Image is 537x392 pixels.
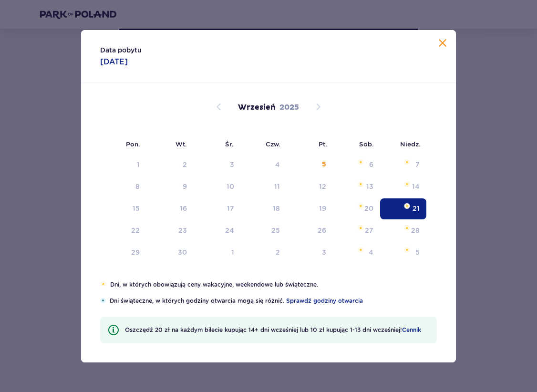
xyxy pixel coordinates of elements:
td: środa, 1 października 2025 [194,242,241,263]
div: 30 [178,248,187,257]
p: Dni, w których obowiązują ceny wakacyjne, weekendowe lub świąteczne. [110,280,437,289]
small: Pt. [319,140,327,148]
div: 24 [225,226,234,235]
td: czwartek, 2 października 2025 [241,242,287,263]
a: Sprawdź godziny otwarcia [286,297,363,305]
td: sobota, 4 października 2025 [333,242,380,263]
td: sobota, 20 września 2025 [333,198,380,219]
p: Wrzesień [238,102,276,113]
div: 5 [415,248,420,257]
td: piątek, 12 września 2025 [287,176,333,197]
div: 17 [227,204,234,213]
td: piątek, 3 października 2025 [287,242,333,263]
td: Not available. czwartek, 4 września 2025 [241,155,287,175]
div: 14 [412,182,420,191]
small: Śr. [225,140,234,148]
p: Oszczędź 20 zł na każdym bilecie kupując 14+ dni wcześniej lub 10 zł kupując 1-13 dni wcześniej! [125,326,421,334]
td: środa, 10 września 2025 [194,176,241,197]
div: 3 [230,160,234,169]
div: 4 [275,160,280,169]
div: 4 [369,248,373,257]
td: Selected. niedziela, 21 września 2025 [380,198,426,219]
td: środa, 24 września 2025 [194,220,241,241]
small: Pon. [126,140,140,148]
td: sobota, 6 września 2025 [333,155,380,175]
p: 2025 [279,102,299,113]
div: 7 [415,160,420,169]
td: niedziela, 5 października 2025 [380,242,426,263]
td: wtorek, 16 września 2025 [146,198,194,219]
div: 16 [180,204,187,213]
div: 1 [137,160,140,169]
td: czwartek, 11 września 2025 [241,176,287,197]
div: 25 [271,226,280,235]
div: 6 [369,160,373,169]
small: Wt. [176,140,187,148]
small: Czw. [266,140,280,148]
div: 1 [231,248,234,257]
div: 10 [227,182,234,191]
div: 26 [318,226,326,235]
div: 2 [276,248,280,257]
td: wtorek, 23 września 2025 [146,220,194,241]
td: czwartek, 25 września 2025 [241,220,287,241]
div: 8 [135,182,140,191]
div: 20 [364,204,373,213]
div: 9 [183,182,187,191]
td: środa, 17 września 2025 [194,198,241,219]
div: 5 [322,160,326,169]
div: 3 [322,248,326,257]
div: Calendar [81,83,456,280]
div: 13 [366,182,373,191]
div: 12 [319,182,326,191]
div: 19 [319,204,326,213]
td: Not available. wtorek, 2 września 2025 [146,155,194,175]
td: piątek, 5 września 2025 [287,155,333,175]
td: Not available. poniedziałek, 1 września 2025 [100,155,146,175]
td: czwartek, 18 września 2025 [241,198,287,219]
div: 29 [131,248,140,257]
div: 2 [183,160,187,169]
div: 23 [178,226,187,235]
a: Cennik [402,326,421,334]
td: niedziela, 7 września 2025 [380,155,426,175]
div: 21 [413,204,420,213]
td: wtorek, 9 września 2025 [146,176,194,197]
small: Sob. [359,140,374,148]
td: niedziela, 28 września 2025 [380,220,426,241]
td: poniedziałek, 15 września 2025 [100,198,146,219]
td: wtorek, 30 września 2025 [146,242,194,263]
td: poniedziałek, 22 września 2025 [100,220,146,241]
div: 18 [273,204,280,213]
td: poniedziałek, 8 września 2025 [100,176,146,197]
div: 28 [411,226,420,235]
td: piątek, 26 września 2025 [287,220,333,241]
div: 27 [365,226,373,235]
td: niedziela, 14 września 2025 [380,176,426,197]
td: sobota, 27 września 2025 [333,220,380,241]
div: 15 [133,204,140,213]
td: sobota, 13 września 2025 [333,176,380,197]
div: 11 [274,182,280,191]
td: poniedziałek, 29 września 2025 [100,242,146,263]
td: Not available. środa, 3 września 2025 [194,155,241,175]
td: piątek, 19 września 2025 [287,198,333,219]
div: 22 [131,226,140,235]
p: Dni świąteczne, w których godziny otwarcia mogą się różnić. [110,297,437,305]
small: Niedz. [400,140,421,148]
